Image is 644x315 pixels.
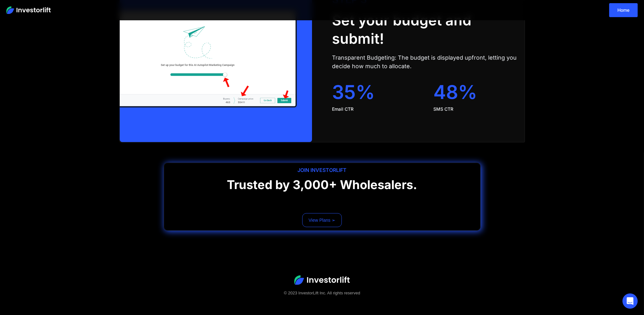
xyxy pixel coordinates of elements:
form: Email Form [246,213,398,227]
a: Home [609,3,638,17]
iframe: Customer reviews powered by Trustpilot [275,198,370,206]
div: 35% [332,81,424,103]
div: © 2023 InvestorLift Inc. All rights reserved [13,290,631,296]
img: Dashboard mockup [94,10,297,108]
h2: Set your budget and submit! [332,11,525,48]
div: SMS CTR [433,106,525,112]
div: Transparent Budgeting: The budget is displayed upfront, letting you decide how much to allocate. [332,53,525,70]
h1: Trusted by 3,000+ Wholesalers. [164,178,480,195]
div: Open Intercom Messenger [622,293,638,309]
div: JOIN INVESTORLIFT [164,166,480,174]
div: Email CTR [332,106,424,112]
a: View Plans ➢ [302,213,342,227]
div: 48% [433,81,525,103]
